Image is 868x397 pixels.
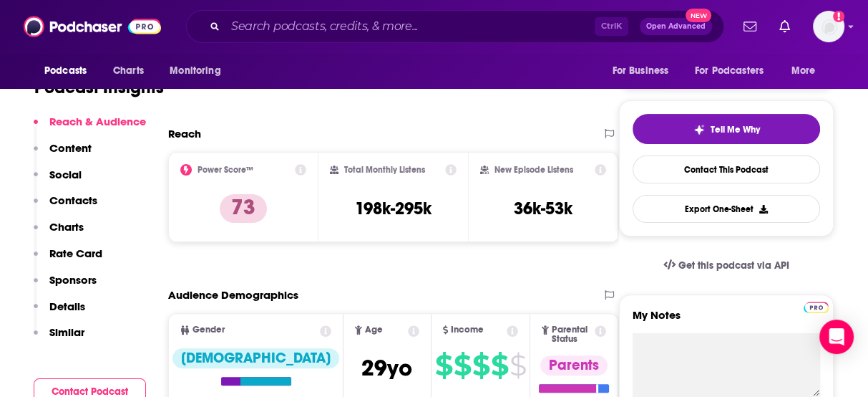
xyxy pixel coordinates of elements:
[640,18,712,35] button: Open AdvancedNew
[595,17,628,36] span: Ctrl K
[491,354,508,377] span: $
[34,115,146,141] button: Reach & Audience
[552,325,593,344] span: Parental Status
[198,165,253,175] h2: Power Score™
[646,23,706,30] span: Open Advanced
[49,168,82,181] p: Social
[451,325,484,335] span: Income
[435,354,452,377] span: $
[49,300,85,313] p: Details
[813,11,844,42] button: Show profile menu
[494,165,573,175] h2: New Episode Listens
[160,57,239,85] button: open menu
[192,325,225,335] span: Gender
[34,57,105,85] button: open menu
[49,273,97,287] p: Sponsors
[819,320,854,354] div: Open Intercom Messenger
[49,325,84,339] p: Similar
[168,288,298,302] h2: Audience Demographics
[652,248,801,283] a: Get this podcast via API
[633,308,820,333] label: My Notes
[686,9,711,22] span: New
[34,273,97,300] button: Sponsors
[693,124,705,135] img: tell me why sparkle
[225,15,595,38] input: Search podcasts, credits, & more...
[633,195,820,223] button: Export One-Sheet
[711,124,760,135] span: Tell Me Why
[104,57,152,85] a: Charts
[34,325,84,352] button: Similar
[34,220,84,247] button: Charts
[34,168,82,194] button: Social
[49,141,92,155] p: Content
[678,259,789,272] span: Get this podcast via API
[344,165,425,175] h2: Total Monthly Listens
[774,14,796,39] a: Show notifications dropdown
[612,61,668,81] span: For Business
[168,127,201,140] h2: Reach
[781,57,834,85] button: open menu
[34,247,102,273] button: Rate Card
[186,10,724,43] div: Search podcasts, credits, & more...
[514,198,572,219] h3: 36k-53k
[172,348,339,368] div: [DEMOGRAPHIC_DATA]
[34,193,97,220] button: Contacts
[34,300,85,326] button: Details
[540,355,608,376] div: Parents
[49,220,84,234] p: Charts
[454,354,471,377] span: $
[44,61,87,81] span: Podcasts
[113,61,144,81] span: Charts
[813,11,844,42] span: Logged in as PenguinYoungReaders
[633,156,820,183] a: Contact This Podcast
[34,141,92,168] button: Content
[695,61,764,81] span: For Podcasters
[365,325,383,335] span: Age
[813,11,844,42] img: User Profile
[355,198,431,219] h3: 198k-295k
[633,114,820,144] button: tell me why sparkleTell Me Why
[220,194,267,223] p: 73
[472,354,489,377] span: $
[170,61,220,81] span: Monitoring
[804,300,829,313] a: Pro website
[509,354,526,377] span: $
[686,57,784,85] button: open menu
[791,61,816,81] span: More
[602,57,686,85] button: open menu
[361,354,412,382] span: 29 yo
[833,11,844,22] svg: Add a profile image
[738,14,762,39] a: Show notifications dropdown
[49,193,97,207] p: Contacts
[24,13,161,40] img: Podchaser - Follow, Share and Rate Podcasts
[804,302,829,313] img: Podchaser Pro
[49,115,146,128] p: Reach & Audience
[49,247,102,260] p: Rate Card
